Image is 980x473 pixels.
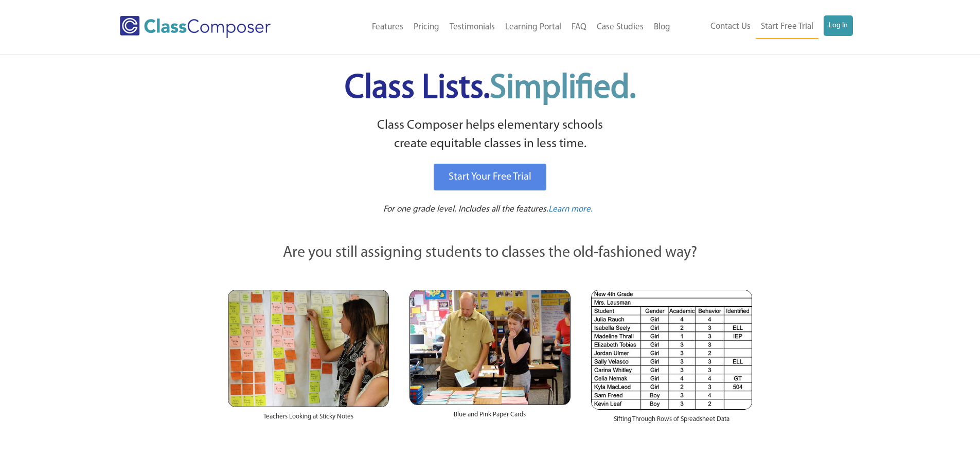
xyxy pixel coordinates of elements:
span: Start Your Free Trial [449,172,531,182]
a: Learn more. [548,203,593,216]
p: Class Composer helps elementary schools create equitable classes in less time. [226,116,754,154]
nav: Header Menu [313,16,675,39]
span: Class Lists. [345,72,636,106]
div: Teachers Looking at Sticky Notes [228,407,389,432]
span: Simplified. [490,72,636,106]
nav: Header Menu [675,15,853,39]
a: Testimonials [444,16,500,39]
div: Sifting Through Rows of Spreadsheet Data [591,410,752,434]
a: Pricing [408,16,444,39]
a: Log In [824,15,853,36]
a: Blog [649,16,675,39]
a: Case Studies [592,16,649,39]
a: Learning Portal [500,16,566,39]
img: Spreadsheets [591,290,752,410]
p: Are you still assigning students to classes the old-fashioned way? [228,242,753,265]
a: Contact Us [705,15,756,38]
img: Class Composer [120,16,271,38]
span: For one grade level. Includes all the features. [383,205,548,214]
div: Blue and Pink Paper Cards [409,405,571,430]
a: FAQ [566,16,592,39]
span: Learn more. [548,205,593,214]
a: Start Free Trial [756,15,818,39]
a: Features [367,16,408,39]
img: Blue and Pink Paper Cards [409,290,571,405]
img: Teachers Looking at Sticky Notes [228,290,389,407]
a: Start Your Free Trial [434,164,546,190]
